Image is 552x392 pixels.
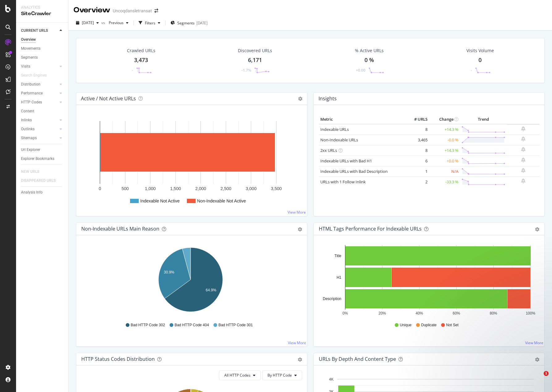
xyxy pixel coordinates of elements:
[82,20,94,25] span: 2025 Sep. 3rd
[132,68,133,73] div: -
[196,20,208,26] div: [DATE]
[356,68,365,73] div: +0.00
[81,94,136,103] h4: Active / Not Active URLs
[21,135,37,141] div: Sitemaps
[322,297,341,301] text: Description
[429,156,460,166] td: +0.0 %
[238,48,272,54] div: Discovered URLs
[136,18,163,28] button: Filters
[21,81,40,88] div: Distribution
[21,10,63,17] div: SiteCrawler
[404,177,429,187] td: 2
[175,323,209,328] span: Bad HTTP Code 404
[106,20,124,25] span: Previous
[288,210,306,215] a: View More
[429,135,460,145] td: -0.0 %
[21,72,53,79] a: Search Engines
[106,18,131,28] button: Previous
[21,177,62,184] a: DISAPPEARED URLS
[221,186,231,191] text: 2,500
[21,108,64,115] a: Content
[21,117,58,123] a: Inlinks
[446,323,458,328] span: Not Set
[21,156,54,162] div: Explorer Bookmarks
[81,226,159,232] div: Non-Indexable URLs Main Reason
[521,157,525,162] div: bell-plus
[134,56,148,64] div: 3,473
[81,115,302,211] svg: A chart.
[21,147,64,153] a: Url Explorer
[320,127,349,132] a: Indexable URLs
[99,186,101,191] text: 0
[478,56,482,64] div: 0
[404,166,429,177] td: 1
[21,54,38,61] div: Segments
[364,56,374,64] div: 0 %
[298,357,302,362] div: gear
[177,20,195,26] span: Segments
[21,63,30,70] div: Visits
[21,99,42,106] div: HTTP Codes
[404,115,429,124] th: # URLS
[242,68,251,73] div: -1.7%
[21,189,43,196] div: Analysis Info
[404,135,429,145] td: 3,465
[81,356,155,362] div: HTTP Status Codes Distribution
[268,373,292,378] span: By HTTP Code
[355,48,384,54] div: % Active URLs
[21,27,48,34] div: CURRENT URLS
[544,371,549,376] span: 1
[21,117,32,123] div: Inlinks
[342,311,348,315] text: 0%
[21,45,40,52] div: Movements
[404,156,429,166] td: 6
[101,20,106,25] span: vs
[21,45,64,52] a: Movements
[288,340,306,345] a: View More
[262,370,302,380] button: By HTTP Code
[21,54,64,61] a: Segments
[113,8,152,14] div: Uncoqdansletransat
[21,36,36,43] div: Overview
[127,48,155,54] div: Crawled URLs
[521,147,525,152] div: bell-plus
[334,254,341,258] text: Title
[21,63,58,70] a: Visits
[170,186,181,191] text: 1,500
[429,177,460,187] td: -33.3 %
[21,169,39,175] div: NEW URLS
[224,373,251,378] span: All HTTP Codes
[21,177,56,184] div: DISAPPEARED URLS
[219,370,261,380] button: All HTTP Codes
[154,9,158,13] div: arrow-right-arrow-left
[168,18,210,28] button: Segments[DATE]
[81,245,300,317] svg: A chart.
[490,311,497,315] text: 80%
[74,18,101,28] button: [DATE]
[271,186,282,191] text: 3,500
[415,311,423,315] text: 40%
[429,145,460,156] td: +14.3 %
[21,189,64,196] a: Analysis Info
[74,5,110,15] div: Overview
[218,323,253,328] span: Bad HTTP Code 301
[298,97,302,101] i: Options
[21,147,40,153] div: Url Explorer
[460,115,507,124] th: Trend
[21,126,58,132] a: Outlinks
[197,198,246,203] text: Non-Indexable Not Active
[404,124,429,135] td: 8
[429,166,460,177] td: N/A
[404,145,429,156] td: 8
[526,311,535,315] text: 100%
[329,377,334,382] text: 4K
[21,126,35,132] div: Outlinks
[21,99,58,106] a: HTTP Codes
[521,168,525,173] div: bell-plus
[21,27,58,34] a: CURRENT URLS
[21,5,63,10] div: Analytics
[453,311,460,315] text: 60%
[466,48,494,54] div: Visits Volume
